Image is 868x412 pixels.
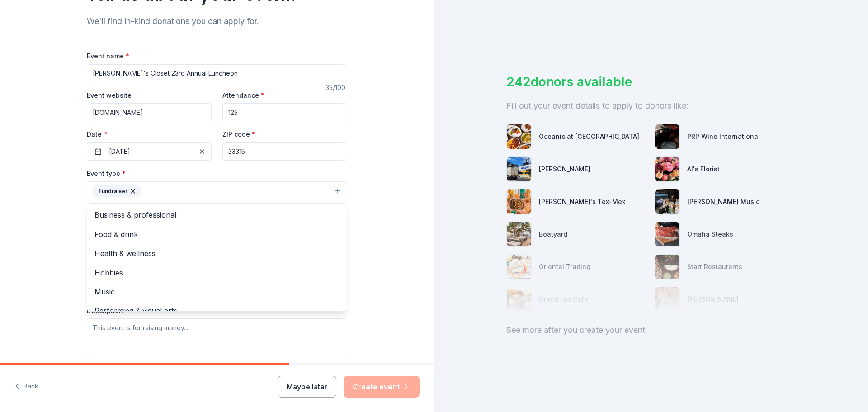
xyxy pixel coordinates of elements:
span: Hobbies [94,267,340,279]
span: Music [94,286,340,298]
span: Food & drink [94,228,340,240]
button: Fundraiser [87,181,347,201]
div: Fundraiser [93,185,141,197]
span: Performing & visual arts [94,305,340,317]
span: Health & wellness [94,247,340,259]
div: Fundraiser [87,203,347,312]
span: Business & professional [94,209,340,221]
